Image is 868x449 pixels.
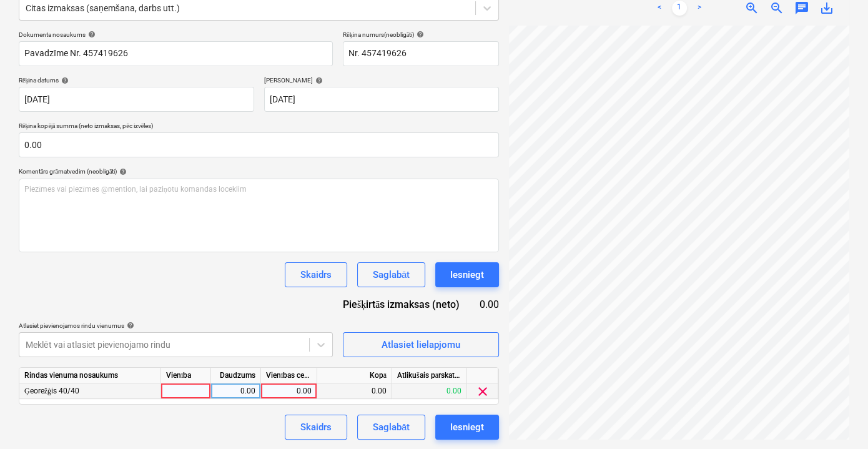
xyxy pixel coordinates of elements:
div: 0.00 [266,383,312,399]
button: Iesniegt [435,262,499,287]
span: help [59,77,69,84]
div: Rēķina datums [19,76,254,84]
a: Page 1 is your current page [672,1,687,16]
div: Komentārs grāmatvedim (neobligāti) [19,167,499,175]
div: Kopā [317,368,392,383]
div: 0.00 [216,383,255,399]
div: Atlasiet lielapjomu [382,337,460,353]
span: help [117,168,127,175]
div: 0.00 [317,383,392,399]
div: Iesniegt [450,419,484,435]
div: 0.00 [480,297,499,312]
span: help [124,322,134,329]
div: Saglabāt [373,267,410,283]
button: Skaidrs [285,262,347,287]
span: Ģeorežģis 40/40 [24,387,79,395]
button: Saglabāt [357,262,425,287]
p: Rēķina kopējā summa (neto izmaksas, pēc izvēles) [19,122,499,132]
div: Iesniegt [450,267,484,283]
button: Skaidrs [285,415,347,440]
a: Next page [692,1,707,16]
div: Atlikušais pārskatītais budžets [392,368,467,383]
input: Rēķina numurs [343,41,499,66]
div: [PERSON_NAME] [264,76,500,84]
div: Daudzums [211,368,261,383]
input: Rēķina datums nav norādīts [19,87,254,112]
span: save_alt [819,1,834,16]
span: clear [475,384,490,399]
div: Skaidrs [300,419,332,435]
span: help [313,77,323,84]
input: Izpildes datums nav norādīts [264,87,500,112]
div: Dokumenta nosaukums [19,31,333,39]
span: zoom_out [769,1,784,16]
button: Saglabāt [357,415,425,440]
div: Vienības cena [261,368,317,383]
input: Rēķina kopējā summa (neto izmaksas, pēc izvēles) [19,132,499,157]
div: Piešķirtās izmaksas (neto) [333,297,480,312]
div: Saglabāt [373,419,410,435]
div: Rindas vienuma nosaukums [19,368,161,383]
div: Vienība [161,368,211,383]
button: Iesniegt [435,415,499,440]
div: Rēķina numurs (neobligāti) [343,31,499,39]
span: help [86,31,96,38]
div: Skaidrs [300,267,332,283]
span: zoom_in [744,1,759,16]
a: Previous page [652,1,667,16]
div: 0.00 [392,383,467,399]
span: help [414,31,424,38]
div: Atlasiet pievienojamos rindu vienumus [19,322,333,330]
span: chat [794,1,809,16]
input: Dokumenta nosaukums [19,41,333,66]
button: Atlasiet lielapjomu [343,332,499,357]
